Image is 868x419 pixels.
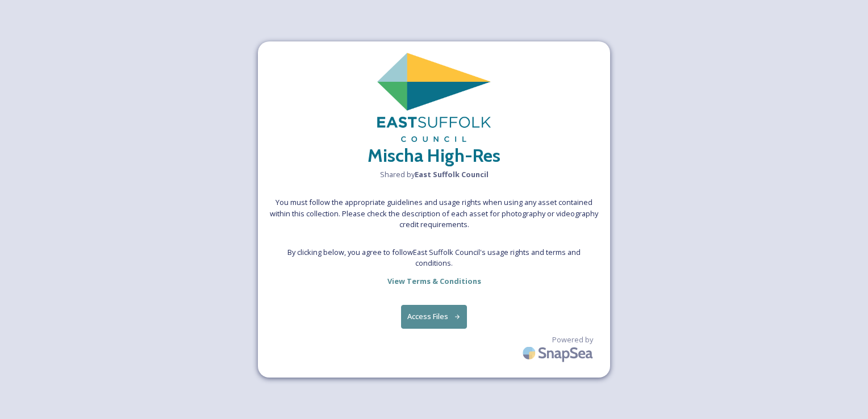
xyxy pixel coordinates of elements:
img: East%20Suffolk%20Council.png [377,53,491,142]
strong: View Terms & Conditions [387,276,481,286]
span: Shared by [380,169,489,180]
span: Powered by [552,334,593,345]
h2: Mischa High-Res [368,142,500,169]
strong: East Suffolk Council [415,169,489,179]
span: You must follow the appropriate guidelines and usage rights when using any asset contained within... [269,197,599,230]
img: SnapSea Logo [519,340,599,366]
button: Access Files [401,305,468,328]
a: View Terms & Conditions [387,274,481,288]
span: By clicking below, you agree to follow East Suffolk Council 's usage rights and terms and conditi... [269,247,599,269]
